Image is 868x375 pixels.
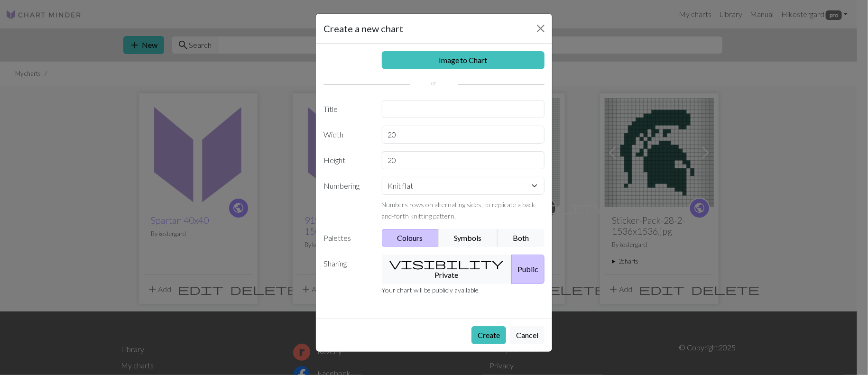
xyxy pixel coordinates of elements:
h5: Create a new chart [323,21,403,36]
label: Numbering [318,177,376,221]
label: Title [318,100,376,118]
small: Numbers rows on alternating sides, to replicate a back-and-forth knitting pattern. [382,201,538,220]
button: Both [498,229,545,247]
a: Image to Chart [382,51,545,69]
button: Private [382,255,512,284]
button: Public [511,255,545,284]
label: Sharing [318,255,376,284]
small: Your chart will be publicly available [382,286,479,294]
button: Cancel [510,326,545,344]
button: Create [471,326,506,344]
button: Colours [382,229,439,247]
label: Width [318,126,376,144]
span: visibility [389,257,503,270]
button: Close [533,21,548,36]
label: Height [318,151,376,169]
button: Symbols [438,229,498,247]
label: Palettes [318,229,376,247]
